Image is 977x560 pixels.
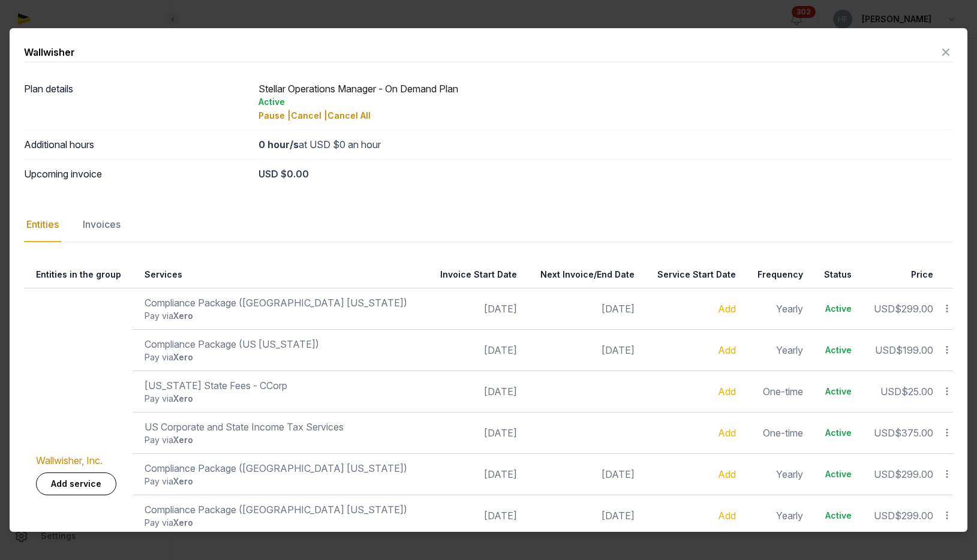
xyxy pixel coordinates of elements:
span: Xero [173,311,193,321]
a: Add service [36,472,116,495]
span: $199.00 [896,344,933,356]
td: [DATE] [425,495,524,536]
td: [DATE] [425,288,524,329]
span: Cancel All [327,110,371,121]
div: Active [822,344,852,356]
span: USD [875,344,896,356]
div: US Corporate and State Income Tax Services [145,420,418,434]
div: Active [822,427,852,439]
td: Yearly [743,329,810,371]
span: [DATE] [602,303,635,315]
div: Pay via [145,310,418,322]
div: Wallwisher [24,45,75,59]
div: Active [258,96,953,108]
th: Frequency [743,261,810,288]
th: Entities in the group [24,261,133,288]
td: [DATE] [425,329,524,371]
div: Active [822,468,852,480]
div: Pay via [145,517,418,529]
div: Active [822,510,852,522]
td: Yearly [743,495,810,536]
th: Service Start Date [642,261,743,288]
td: [DATE] [425,453,524,495]
td: [DATE] [425,371,524,412]
div: Active [822,303,852,315]
a: Add [718,303,736,315]
th: Price [859,261,940,288]
strong: 0 hour/s [258,139,299,150]
th: Invoice Start Date [425,261,524,288]
th: Next Invoice/End Date [524,261,642,288]
th: Status [810,261,859,288]
div: Entities [24,207,61,242]
nav: Tabs [24,207,953,242]
div: at USD $0 an hour [258,137,953,152]
a: Add [718,468,736,480]
span: Xero [173,393,193,404]
div: Compliance Package ([GEOGRAPHIC_DATA] [US_STATE]) [145,461,418,475]
span: Xero [173,476,193,486]
div: [US_STATE] State Fees - CCorp [145,378,418,393]
span: [DATE] [602,510,635,522]
div: Compliance Package (US [US_STATE]) [145,337,418,351]
dt: Upcoming invoice [24,167,249,181]
div: USD $0.00 [258,167,953,181]
span: $375.00 [895,427,933,439]
div: Pay via [145,475,418,487]
div: Pay via [145,434,418,446]
a: Add [718,344,736,356]
div: Active [822,386,852,398]
span: Cancel | [291,110,327,121]
td: One-time [743,371,810,412]
span: $299.00 [895,510,933,522]
span: USD [874,427,895,439]
a: Add [718,386,736,398]
span: Xero [173,435,193,445]
span: [DATE] [602,344,635,356]
a: Add [718,427,736,439]
dt: Additional hours [24,137,249,152]
span: Xero [173,517,193,528]
div: Invoices [80,207,123,242]
span: Pause | [258,110,291,121]
td: Yearly [743,453,810,495]
span: $299.00 [895,468,933,480]
div: Pay via [145,351,418,363]
div: Stellar Operations Manager - On Demand Plan [258,82,953,122]
td: One-time [743,412,810,453]
dt: Plan details [24,82,249,122]
span: USD [874,510,895,522]
span: $299.00 [895,303,933,315]
td: [DATE] [425,412,524,453]
span: $25.00 [901,386,933,398]
div: Pay via [145,393,418,405]
th: Services [133,261,425,288]
span: USD [880,386,901,398]
a: Wallwisher, Inc. [36,454,103,466]
span: USD [874,303,895,315]
div: Compliance Package ([GEOGRAPHIC_DATA] [US_STATE]) [145,296,418,310]
span: USD [874,468,895,480]
a: Add [718,510,736,522]
span: [DATE] [602,468,635,480]
div: Compliance Package ([GEOGRAPHIC_DATA] [US_STATE]) [145,502,418,517]
td: Yearly [743,288,810,329]
span: Xero [173,352,193,362]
